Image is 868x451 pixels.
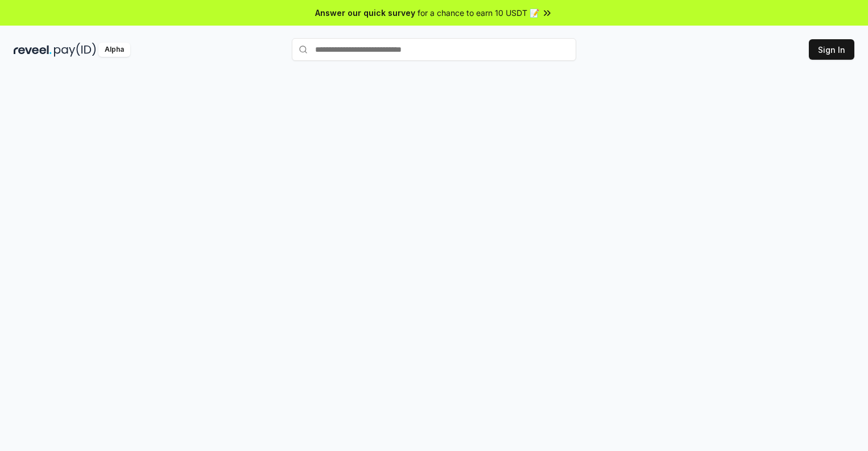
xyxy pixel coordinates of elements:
[54,43,96,57] img: pay_id
[809,39,854,60] button: Sign In
[14,43,52,57] img: reveel_dark
[315,7,415,19] span: Answer our quick survey
[98,43,130,57] div: Alpha
[418,7,539,19] span: for a chance to earn 10 USDT 📝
